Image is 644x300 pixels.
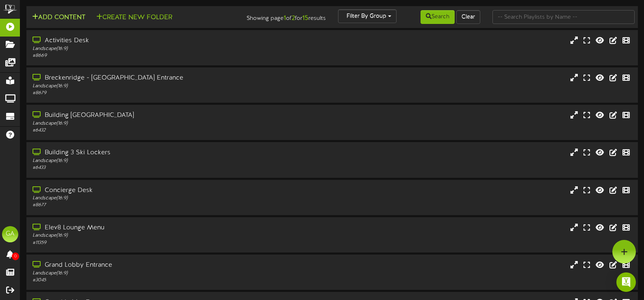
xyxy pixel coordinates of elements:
button: Search [421,10,455,24]
div: # 6433 [33,164,275,171]
strong: 2 [292,15,295,22]
div: Building 3 Ski Lockers [33,148,275,158]
div: Landscape ( 16:9 ) [33,270,275,277]
div: Landscape ( 16:9 ) [33,232,275,239]
div: Breckenridge - [GEOGRAPHIC_DATA] Entrance [33,73,275,83]
button: Clear [456,10,480,24]
div: Landscape ( 16:9 ) [33,45,275,52]
div: # 6432 [33,127,275,134]
div: Building [GEOGRAPHIC_DATA] [33,111,275,120]
strong: 15 [302,15,308,22]
div: # 11359 [33,240,275,246]
button: Add Content [30,13,88,23]
span: 0 [12,253,19,260]
div: # 8679 [33,90,275,97]
div: GA [2,226,18,242]
div: Landscape ( 16:9 ) [33,195,275,202]
div: Showing page of for results [229,9,332,23]
button: Create New Folder [94,13,175,23]
div: Grand Lobby Entrance [33,261,275,270]
div: # 8677 [33,202,275,209]
div: # 8669 [33,52,275,59]
div: Concierge Desk [33,186,275,195]
div: Elev8 Lounge Menu [33,223,275,233]
input: -- Search Playlists by Name -- [492,10,635,24]
div: Landscape ( 16:9 ) [33,158,275,164]
strong: 1 [284,15,286,22]
div: Landscape ( 16:9 ) [33,120,275,127]
button: Filter By Group [338,9,397,23]
div: Activities Desk [33,36,275,45]
div: # 3045 [33,277,275,284]
div: Landscape ( 16:9 ) [33,83,275,90]
div: Open Intercom Messenger [616,272,636,292]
